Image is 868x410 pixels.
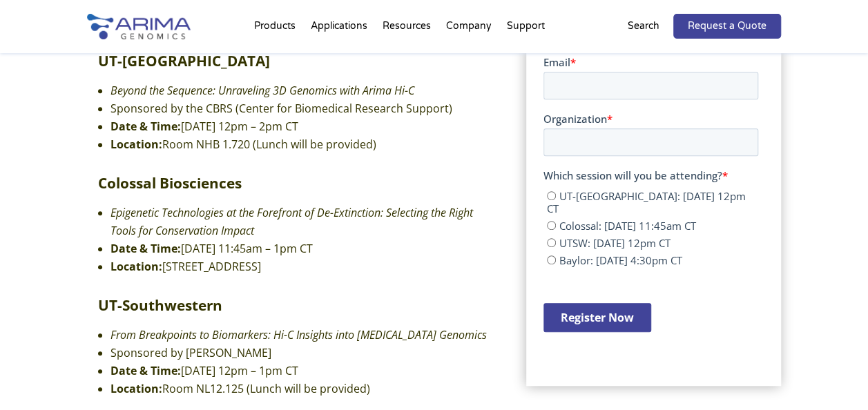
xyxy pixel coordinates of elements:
em: From Breakpoints to Biomarkers: Hi-C Insights into [MEDICAL_DATA] Genomics [110,327,487,342]
li: [STREET_ADDRESS] [110,257,488,275]
div: Colossal Biosciences [98,174,488,192]
strong: Date & Time: [110,363,181,378]
li: Sponsored by the CBRS (Center for Biomedical Research Support) [110,99,488,117]
strong: Location: [110,259,162,274]
a: Request a Quote [673,14,781,39]
img: Arima-Genomics-logo [87,14,191,39]
li: [DATE] 12pm – 2pm CT [110,117,488,135]
strong: Location: [110,137,162,152]
li: [DATE] 11:45am – 1pm CT [110,240,488,257]
li: Sponsored by [PERSON_NAME] [110,344,488,362]
em: Epigenetic Technologies at the Forefront of De-Extinction: Selecting the Right Tools for Conserva... [110,205,473,238]
div: UT-Southwestern [98,296,488,314]
strong: Date & Time: [110,241,181,256]
li: [DATE] 12pm – 1pm CT [110,362,488,380]
p: Search [628,17,659,35]
strong: Date & Time: [110,119,181,134]
li: Room NHB 1.720 (Lunch will be provided) [110,135,488,153]
strong: Location: [110,381,162,396]
li: Room NL12.125 (Lunch will be provided) [110,380,488,398]
div: UT-[GEOGRAPHIC_DATA] [98,52,488,70]
em: Beyond the Sequence: Unraveling 3D Genomics with Arima Hi-C [110,83,414,98]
